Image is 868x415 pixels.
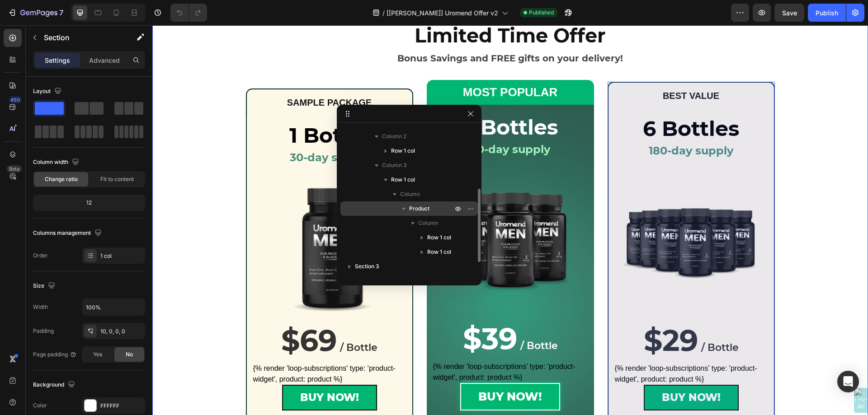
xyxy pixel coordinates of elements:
[409,204,429,213] span: Product
[549,316,586,328] span: / Bottle
[152,25,868,415] iframe: To enrich screen reader interactions, please activate Accessibility in Grammarly extension settings
[510,65,567,75] span: BEST VALUE
[148,363,207,382] div: BUY NOW!
[4,4,67,22] button: 7
[509,363,568,382] div: BUY NOW!
[33,350,77,359] div: Page padding
[33,327,54,335] div: Padding
[326,361,390,382] div: BUY NOW!
[188,316,225,328] span: / Bottle
[491,297,546,333] strong: $29
[137,97,217,123] strong: 1 Bottle
[245,28,471,38] strong: Bonus Savings and FREE gifts on your delivery!
[808,4,846,22] button: Publish
[82,299,145,315] input: Auto
[311,295,365,331] strong: $39
[100,252,143,260] div: 1 col
[89,56,120,65] p: Advanced
[400,190,420,199] span: Column
[33,401,47,410] div: Color
[135,72,219,82] span: SAMPLE PACKAGE
[44,32,118,43] p: Section
[59,7,63,18] p: 7
[368,314,406,326] span: / Bottle
[33,280,57,292] div: Size
[382,132,406,141] span: Column 2
[33,303,48,311] div: Width
[387,8,498,18] span: [[PERSON_NAME]] Uromend Offer v2
[130,359,225,385] button: BUY NOW!
[782,9,797,17] span: Save
[33,379,77,391] div: Background
[837,371,859,392] div: Open Intercom Messenger
[45,56,70,65] p: Settings
[816,8,838,18] div: Publish
[311,60,405,74] strong: MOST POPULAR
[355,262,379,271] span: Section 3
[100,175,134,183] span: Fit to content
[137,126,217,139] strong: 30-day supply
[310,89,406,115] strong: 3 Bottles
[33,156,81,168] div: Column width
[93,350,102,359] span: Yes
[35,196,143,209] div: 12
[427,247,451,256] span: Row 1 col
[100,327,143,336] div: 10, 0, 0, 0
[101,338,254,359] div: {% render 'loop-subscriptions' type: 'product-widget', product: product %}
[129,297,184,333] strong: $69
[774,4,804,22] button: Save
[45,175,78,183] span: Change ratio
[391,146,415,155] span: Row 1 col
[9,96,22,103] div: 450
[308,358,408,385] button: BUY NOW!
[281,336,435,358] div: {% render 'loop-subscriptions' type: 'product-widget', product: product %}
[382,161,407,170] span: Column 3
[427,233,451,242] span: Row 1 col
[318,117,398,131] strong: 90-day supply
[33,252,48,260] div: Order
[391,175,415,184] span: Row 1 col
[491,359,586,385] button: BUY NOW!
[100,402,143,410] div: FFFFFF
[33,85,63,98] div: Layout
[170,4,207,22] div: Undo/Redo
[126,350,133,359] span: No
[491,90,587,116] strong: 6 Bottles
[7,165,22,173] div: Beta
[496,119,581,132] strong: 180-day supply
[33,227,104,239] div: Columns management
[462,338,615,359] div: {% render 'loop-subscriptions' type: 'product-widget', product: product %}
[529,9,554,17] span: Published
[382,8,385,18] span: /
[418,219,438,228] span: Column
